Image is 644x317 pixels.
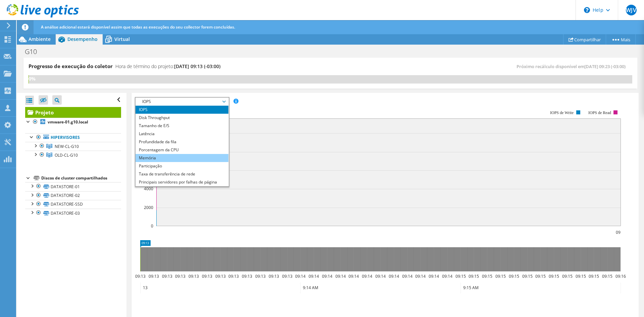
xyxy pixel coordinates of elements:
b: vmware-01.g10.local [48,119,88,125]
span: NEW-CL-G10 [55,144,79,149]
text: 4000 [144,186,153,192]
text: 09:14 [335,273,346,279]
text: 09:15 [469,273,479,279]
span: Desempenho [67,36,98,42]
text: 09:13 [242,273,252,279]
a: Projeto [25,107,121,118]
text: 09:14 [442,273,452,279]
text: 09:13 [269,273,279,279]
li: Profundidade da fila [136,138,228,146]
a: DATASTORE-03 [25,209,121,217]
text: 09:15 [589,273,599,279]
span: Ambiente [29,36,51,42]
text: 09:15 [455,273,466,279]
text: IOPS de Read [588,110,611,115]
span: A análise adicional estará disponível assim que todas as execuções do seu collector forem concluí... [41,24,235,30]
a: NEW-CL-G10 [25,142,121,151]
text: 09:14 [295,273,306,279]
h1: G10 [22,48,47,55]
text: 09:14 [429,273,439,279]
text: 09:13 [255,273,266,279]
text: 0 [151,223,153,229]
li: Disk Throughput [136,114,228,122]
li: Principais servidores por falhas de página [136,178,228,186]
text: 09:16 [615,273,626,279]
text: 2000 [144,205,153,210]
a: Mais [606,34,636,45]
li: Participação [136,162,228,170]
a: DATASTORE-02 [25,191,121,200]
a: Hipervisores [25,133,121,142]
text: 09:13 [135,273,146,279]
text: 09:13 [149,273,159,279]
text: 09:15 [509,273,519,279]
a: vmware-01.g10.local [25,118,121,126]
a: Compartilhar [563,34,606,45]
span: WJV [626,5,637,15]
li: IOPS [136,106,228,114]
a: DATASTORE-SSD [25,200,121,209]
text: 09:15 [549,273,559,279]
text: 09:15 [482,273,492,279]
text: 09:13 [215,273,226,279]
div: Discos de cluster compartilhados [41,174,121,182]
span: [DATE] 09:13 (-03:00) [174,63,220,69]
text: 09:15 [522,273,533,279]
li: Taxa de transferência de rede [136,170,228,178]
span: OLD-CL-G10 [55,152,78,158]
text: 09:15 [602,273,612,279]
text: 09:13 [175,273,185,279]
text: 09:14 [402,273,413,279]
text: 09:13 [282,273,292,279]
li: Porcentagem da CPU [136,146,228,154]
text: 09:14 [375,273,386,279]
span: Virtual [114,36,130,42]
li: Memória [136,154,228,162]
text: 09:14 [389,273,399,279]
text: 09:14 [309,273,319,279]
li: Latência [136,130,228,138]
text: 09:15 [535,273,546,279]
text: IOPS de Write [550,110,574,115]
text: 09:14 [322,273,332,279]
text: 09:13 [616,229,626,235]
text: 09:13 [228,273,239,279]
text: 09:13 [162,273,172,279]
span: IOPS [139,98,225,106]
text: 09:14 [362,273,372,279]
h4: Hora de término do projeto: [115,63,220,70]
a: OLD-CL-G10 [25,151,121,159]
text: 09:14 [415,273,426,279]
text: 09:13 [202,273,212,279]
span: [DATE] 09:23 (-03:00) [584,63,626,69]
text: 09:14 [348,273,359,279]
text: 09:13 [189,273,199,279]
div: 0% [29,75,29,83]
text: 09:15 [562,273,573,279]
text: 09:15 [576,273,586,279]
text: 09:15 [495,273,506,279]
svg: \n [584,7,590,13]
li: Tamanho de E/S [136,122,228,130]
span: Próximo recálculo disponível em [517,63,629,69]
a: DATASTORE-01 [25,182,121,191]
